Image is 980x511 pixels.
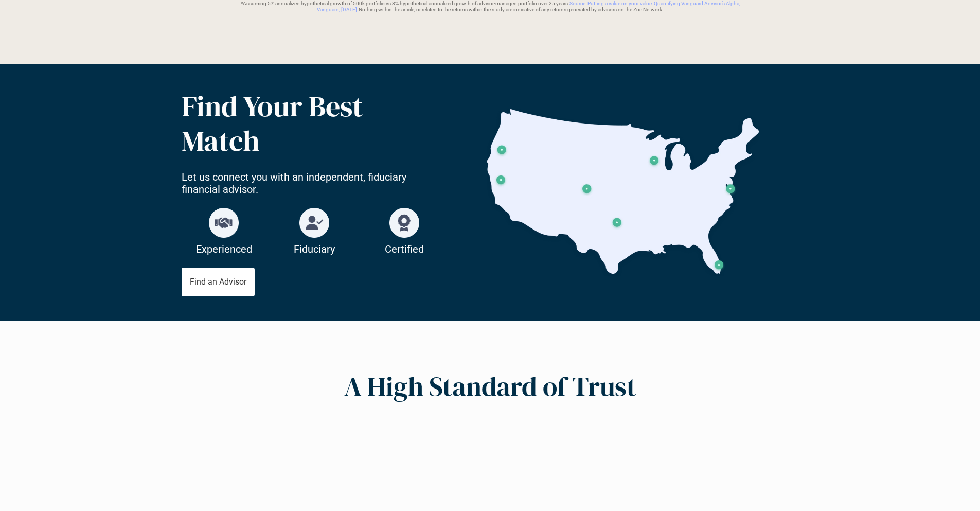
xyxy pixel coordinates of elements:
p: Find Your Best Match [182,89,426,158]
h2: A High Standard of Trust [344,371,636,402]
a: Source: Putting a value on your value: Quantifying Vanguard Advisor’s Alpha, Vanguard, [DATE]. [317,1,741,12]
p: Certified [376,243,433,255]
a: Find an Advisor [182,268,255,296]
p: Fiduciary [286,243,343,255]
p: Let us connect you with an independent, fiduciary financial advisor. [182,171,447,196]
p: Find an Advisor [190,277,246,287]
p: *Assuming 5% annualized hypothetical growth of 500k portfolio vs 8% hypothetical annualized growt... [233,1,747,13]
p: Experienced [195,243,252,255]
